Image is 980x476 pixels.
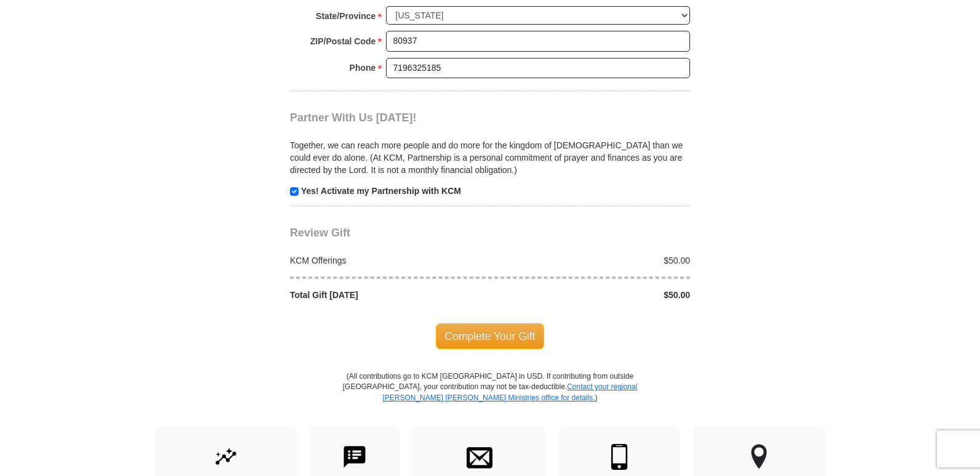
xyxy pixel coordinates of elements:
[290,227,350,239] span: Review Gift
[436,323,545,349] span: Complete Your Gift
[382,382,637,401] a: Contact your regional [PERSON_NAME] [PERSON_NAME] Ministries office for details.
[290,111,417,124] span: Partner With Us [DATE]!
[284,254,491,267] div: KCM Offerings
[342,371,638,425] p: (All contributions go to KCM [GEOGRAPHIC_DATA] in USD. If contributing from outside [GEOGRAPHIC_D...
[490,289,697,301] div: $50.00
[490,254,697,267] div: $50.00
[301,186,461,196] strong: Yes! Activate my Partnership with KCM
[467,444,492,470] img: envelope.svg
[350,59,376,76] strong: Phone
[213,444,239,470] img: give-by-stock.svg
[606,444,632,470] img: mobile.svg
[284,289,491,301] div: Total Gift [DATE]
[316,7,376,25] strong: State/Province
[342,444,367,470] img: text-to-give.svg
[290,139,690,176] p: Together, we can reach more people and do more for the kingdom of [DEMOGRAPHIC_DATA] than we coul...
[750,444,768,470] img: other-region
[310,33,376,50] strong: ZIP/Postal Code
